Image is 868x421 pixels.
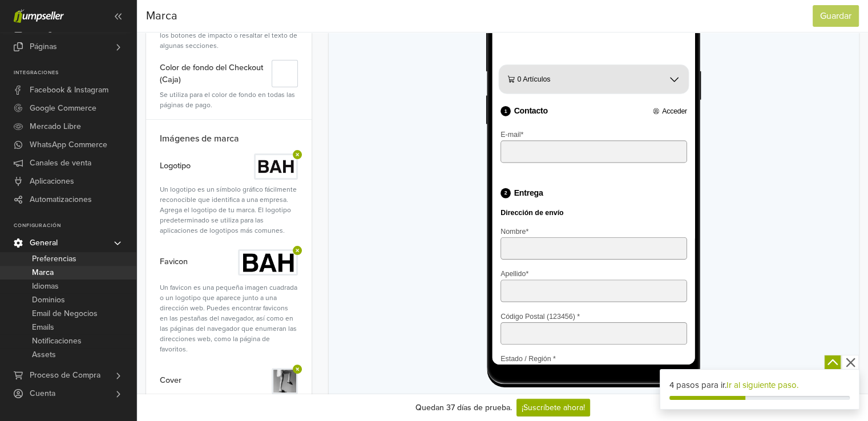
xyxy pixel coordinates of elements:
[32,280,59,293] span: Idiomas
[14,222,136,229] p: Configuración
[32,293,65,307] span: Dominios
[32,348,56,362] span: Assets
[30,118,81,136] span: Mercado Libre
[30,154,91,172] span: Canales de venta
[30,99,96,118] span: Google Commerce
[272,60,297,87] button: #
[146,7,177,25] span: Marca
[30,38,57,56] span: Páginas
[273,370,296,392] img: portada_20stileto_20movil.png
[9,284,80,312] div: Dirección de envío
[30,136,107,154] span: WhatsApp Commerce
[9,178,21,189] span: 1
[9,205,35,215] label: E-mail *
[180,179,219,189] div: Acceder
[32,252,76,266] span: Preferencias
[813,5,859,27] button: Guardar
[9,178,62,189] div: Contacto
[146,119,312,149] h6: Imágenes de marca
[9,270,57,282] div: Entrega
[160,280,298,354] div: Un favicon es una pequeña imagen cuadrada o un logotipo que aparece junto a una dirección web. Pu...
[160,60,272,87] label: Color de fondo del Checkout (Caja)
[26,142,65,154] div: 0 Artículos
[32,307,98,321] span: Email de Negocios
[30,191,92,209] span: Automatizaciones
[14,70,136,76] p: Integraciones
[38,23,191,108] img: BAH COLOMBIA
[160,249,188,273] label: Favicon
[9,410,98,420] label: Código Postal (123456) *
[160,90,298,110] div: Se utiliza para el color de fondo en todas las páginas de pago.
[30,81,108,99] span: Facebook & Instagram
[415,402,512,414] div: Quedan 37 días de prueba.
[256,155,296,178] img: 1._20LOGO_20BAH_20TRANSPARENCIA.png
[516,399,590,416] a: ¡Suscríbete ahora!
[9,362,41,372] label: Apellido *
[669,379,850,392] div: 4 pasos para ir.
[726,380,798,390] a: Ir al siguiente paso.
[9,314,41,324] label: Nombre *
[240,251,296,274] img: logo_20pagina.png
[32,334,82,348] span: Notificaciones
[160,184,298,236] div: Un logotipo es un símbolo gráfico fácilmente reconocible que identifica a una empresa. Agrega el ...
[30,234,58,252] span: General
[9,270,21,282] span: 2
[30,384,55,403] span: Cuenta
[160,368,181,392] label: Cover
[32,266,54,280] span: Marca
[30,172,74,191] span: Aplicaciones
[30,366,100,384] span: Proceso de Compra
[32,321,54,334] span: Emails
[160,153,191,177] label: Logotipo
